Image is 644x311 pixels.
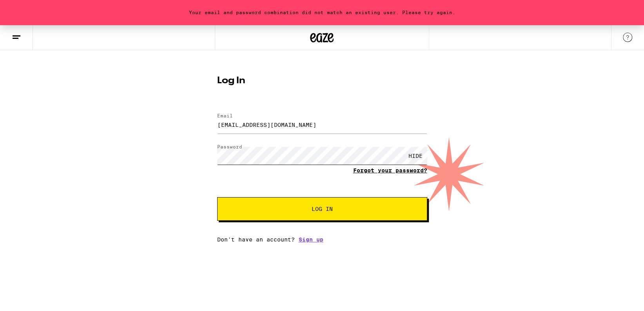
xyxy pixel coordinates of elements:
label: Password [217,144,242,149]
button: Log In [217,197,427,221]
label: Email [217,113,233,118]
span: Hi. Need any help? [5,5,56,12]
h1: Log In [217,76,427,86]
div: Don't have an account? [217,236,427,243]
div: HIDE [404,147,427,165]
input: Email [217,116,427,134]
a: Sign up [299,236,323,243]
a: Forgot your password? [353,167,427,174]
span: Log In [312,206,333,212]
